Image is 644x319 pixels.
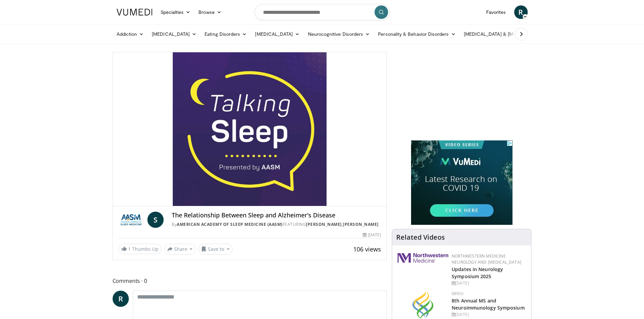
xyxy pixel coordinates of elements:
[396,233,445,241] h4: Related Videos
[147,212,164,228] a: S
[353,245,381,253] span: 106 views
[482,5,510,19] a: Favorites
[164,244,196,255] button: Share
[172,212,381,219] h4: The Relationship Between Sleep and Alzheimer’s Disease
[128,246,131,252] span: 1
[113,52,387,206] video-js: Video Player
[452,266,503,280] a: Updates in Neurology Symposium 2025
[411,52,512,136] iframe: Advertisement
[452,280,526,286] div: [DATE]
[200,27,251,41] a: Eating Disorders
[148,27,200,41] a: [MEDICAL_DATA]
[452,291,463,296] a: OHSU
[452,312,526,318] div: [DATE]
[460,27,556,41] a: [MEDICAL_DATA] & [MEDICAL_DATA]
[118,212,145,228] img: American Academy of Sleep Medicine (AASM)
[113,291,129,307] a: R
[113,276,387,285] span: Comments 0
[177,221,283,227] a: American Academy of Sleep Medicine (AASM)
[343,221,379,227] a: [PERSON_NAME]
[255,4,390,20] input: Search topics, interventions
[374,27,459,41] a: Personality & Behavior Disorders
[172,221,381,228] div: By FEATURING ,
[198,244,233,255] button: Save to
[452,253,521,265] a: Northwestern Medicine Neurology and [MEDICAL_DATA]
[251,27,304,41] a: [MEDICAL_DATA]
[304,27,374,41] a: Neurocognitive Disorders
[452,297,525,311] a: 8th Annual MS and Neuroimmunology Symposium
[306,221,342,227] a: [PERSON_NAME]
[117,9,152,16] img: VuMedi Logo
[194,5,225,19] a: Browse
[398,253,448,263] img: 2a462fb6-9365-492a-ac79-3166a6f924d8.png.150x105_q85_autocrop_double_scale_upscale_version-0.2.jpg
[118,244,162,254] a: 1 Thumbs Up
[113,27,148,41] a: Addiction
[514,5,528,19] a: R
[363,232,381,238] div: [DATE]
[411,140,512,225] iframe: Advertisement
[157,5,195,19] a: Specialties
